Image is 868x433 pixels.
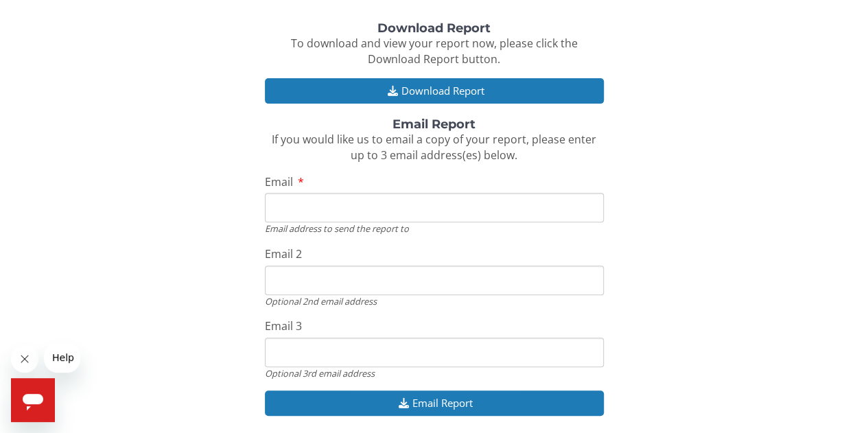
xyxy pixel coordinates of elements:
[44,342,80,373] iframe: Message from company
[377,21,491,36] strong: Download Report
[291,36,578,67] span: To download and view your report now, please click the Download Report button.
[11,345,38,373] iframe: Close message
[11,378,55,422] iframe: Button to launch messaging window
[265,246,302,261] span: Email 2
[265,78,604,104] button: Download Report
[265,295,604,307] div: Optional 2nd email address
[392,117,476,132] strong: Email Report
[272,132,596,163] span: If you would like us to email a copy of your report, please enter up to 3 email address(es) below.
[265,222,604,235] div: Email address to send the report to
[265,367,604,379] div: Optional 3rd email address
[265,318,302,333] span: Email 3
[265,390,604,416] button: Email Report
[265,174,293,189] span: Email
